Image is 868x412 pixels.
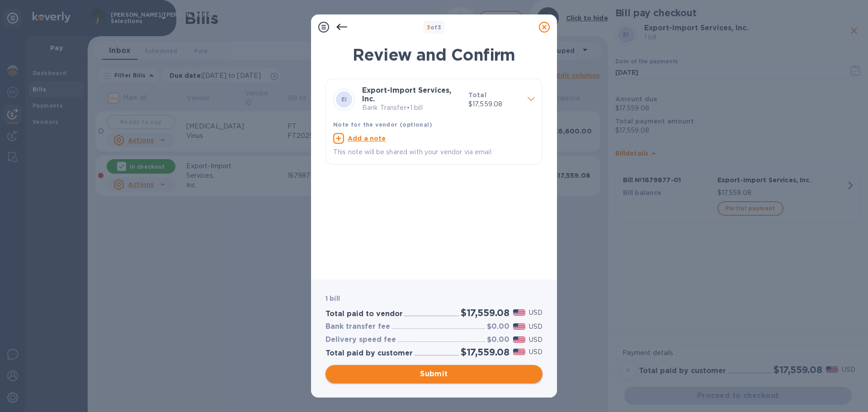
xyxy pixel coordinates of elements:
[468,99,520,109] p: $17,559.08
[325,349,413,358] h3: Total paid by customer
[325,365,542,383] button: Submit
[427,24,442,31] b: of 3
[333,369,535,379] span: Submit
[362,103,461,113] p: Bank Transfer • 1 bill
[529,308,542,317] p: USD
[529,347,542,357] p: USD
[461,346,509,358] h2: $17,559.08
[333,86,535,157] div: EIExport-Import Services, Inc.Bank Transfer•1 billTotal$17,559.08Note for the vendor (optional)Ad...
[513,309,525,316] img: USD
[513,336,525,343] img: USD
[333,147,535,157] p: This note will be shared with your vendor via email
[325,322,390,331] h3: Bank transfer fee
[487,336,509,344] h3: $0.00
[468,91,486,99] b: Total
[325,336,396,344] h3: Delivery speed fee
[333,121,432,128] b: Note for the vendor (optional)
[325,45,542,64] h1: Review and Confirm
[325,310,403,318] h3: Total paid to vendor
[513,323,525,330] img: USD
[362,86,451,103] b: Export-Import Services, Inc.
[487,322,509,331] h3: $0.00
[513,349,525,355] img: USD
[427,24,430,31] span: 3
[348,135,386,142] u: Add a note
[341,96,347,103] b: EI
[529,335,542,345] p: USD
[461,307,509,318] h2: $17,559.08
[325,295,340,302] b: 1 bill
[529,322,542,331] p: USD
